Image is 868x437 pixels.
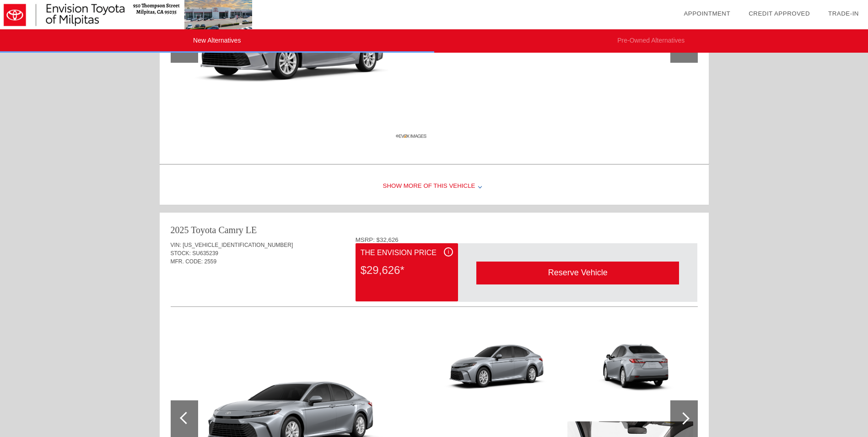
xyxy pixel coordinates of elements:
[828,10,859,17] a: Trade-In
[205,258,217,265] span: 2559
[171,242,181,248] span: VIN:
[192,250,218,257] span: SU635239
[361,258,453,282] div: $29,626*
[567,322,693,416] img: image.png
[171,258,203,265] span: MFR. CODE:
[356,236,698,243] div: MSRP: $32,626
[476,262,679,284] div: Reserve Vehicle
[749,10,810,17] a: Credit Approved
[171,279,698,294] div: Quoted on [DATE] 5:39:48 PM
[183,242,293,248] span: [US_VEHICLE_IDENTIFICATION_NUMBER]
[160,168,709,205] div: Show More of this Vehicle
[171,250,191,257] span: STOCK:
[171,224,243,236] div: 2025 Toyota Camry
[246,224,257,236] div: LE
[684,10,730,17] a: Appointment
[444,247,453,257] div: i
[361,247,453,258] div: The Envision Price
[437,322,563,416] img: image.png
